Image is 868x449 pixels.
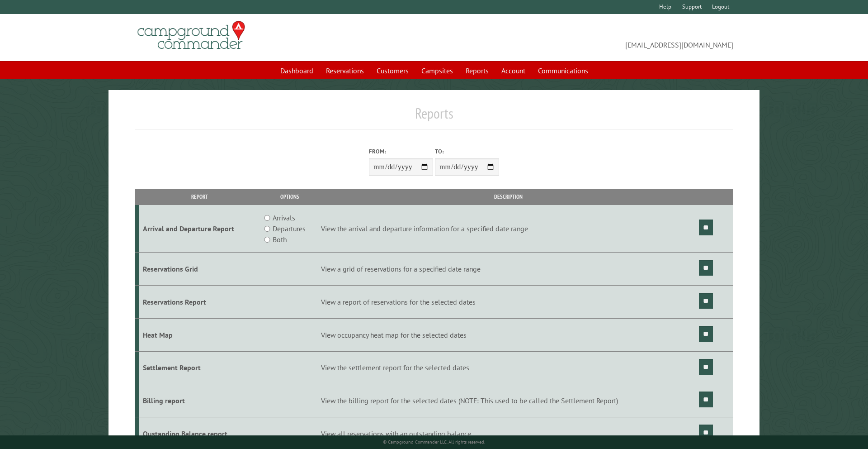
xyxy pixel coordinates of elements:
[139,318,261,351] td: Heat Map
[139,189,261,205] th: Report
[139,205,261,253] td: Arrival and Departure Report
[496,62,531,79] a: Account
[319,285,697,318] td: View a report of reservations for the selected dates
[319,384,697,417] td: View the billing report for the selected dates (NOTE: This used to be called the Settlement Report)
[533,62,594,79] a: Communications
[383,439,485,445] small: © Campground Commander LLC. All rights reserved.
[139,253,261,286] td: Reservations Grid
[275,62,319,79] a: Dashboard
[273,223,306,234] label: Departures
[319,318,697,351] td: View occupancy heat map for the selected dates
[319,351,697,384] td: View the settlement report for the selected dates
[273,234,287,245] label: Both
[135,105,734,129] h1: Reports
[273,212,295,223] label: Arrivals
[135,18,248,53] img: Campground Commander
[434,25,733,50] span: [EMAIL_ADDRESS][DOMAIN_NAME]
[321,62,369,79] a: Reservations
[319,205,697,253] td: View the arrival and departure information for a specified date range
[139,384,261,417] td: Billing report
[139,351,261,384] td: Settlement Report
[319,189,697,205] th: Description
[371,62,414,79] a: Customers
[435,147,499,156] label: To:
[460,62,494,79] a: Reports
[319,253,697,286] td: View a grid of reservations for a specified date range
[416,62,458,79] a: Campsites
[139,285,261,318] td: Reservations Report
[260,189,319,205] th: Options
[369,147,433,156] label: From:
